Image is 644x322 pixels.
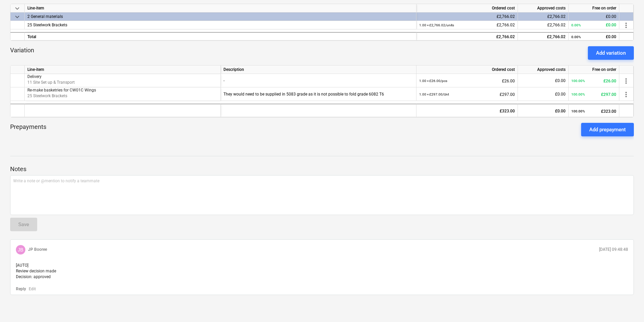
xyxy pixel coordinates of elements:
[419,33,515,41] div: £2,766.02
[27,80,75,85] span: 11 Site Set up & Transport
[571,12,616,21] div: £0.00
[596,49,626,57] div: Add variation
[27,93,67,98] span: 25 Steelwork Brackets
[10,46,34,60] p: Variation
[10,123,46,136] p: Prepayments
[419,74,515,88] div: £26.00
[27,88,96,92] span: Re-make basketries for CW01C Wings
[221,65,416,74] div: Description
[521,74,566,87] div: £0.00
[581,123,634,136] button: Add prepayment
[25,32,416,41] div: Total
[521,104,566,118] div: £0.00
[571,74,616,88] div: £26.00
[571,33,616,41] div: £0.00
[416,4,518,12] div: Ordered cost
[419,21,515,29] div: £2,766.02
[419,87,515,101] div: £297.00
[223,87,413,101] div: They would need to be supplied in 5083 grade as it is not possible to fold grade 6082 T6
[610,290,644,322] iframe: Chat Widget
[521,21,566,29] div: £2,766.02
[571,21,616,29] div: £0.00
[518,65,569,74] div: Approved costs
[16,245,25,254] div: JP Booree
[419,23,454,27] small: 1.00 × £2,766.02 / units
[13,4,21,12] span: keyboard_arrow_down
[622,77,630,85] span: more_vert
[416,65,518,74] div: Ordered cost
[571,23,581,27] small: 0.00%
[571,104,616,118] div: £323.00
[569,4,619,12] div: Free on order
[521,33,566,41] div: £2,766.02
[569,65,619,74] div: Free on order
[419,12,515,21] div: £2,766.02
[571,87,616,101] div: £297.00
[589,125,626,134] div: Add prepayment
[419,79,447,83] small: 1.00 × £26.00 / pcs
[518,4,569,12] div: Approved costs
[27,12,413,21] div: 2 General materials
[27,23,67,27] span: 25 Steelwork Brackets
[25,65,221,74] div: Line-item
[16,263,56,279] span: [AUTO] Review decision made Decision: approved
[599,247,628,252] p: [DATE] 09:48:48
[10,165,634,173] p: Notes
[16,286,26,292] button: Reply
[13,13,21,21] span: keyboard_arrow_down
[29,286,36,292] button: Edit
[571,92,585,96] small: 100.00%
[622,21,630,29] span: more_vert
[571,109,585,113] small: 100.00%
[571,35,581,39] small: 0.00%
[571,79,585,83] small: 100.00%
[18,247,23,252] span: JB
[25,4,416,12] div: Line-item
[27,74,42,79] span: Delivery
[223,74,413,87] div: -
[419,92,449,96] small: 1.00 × £297.00 / Unt
[28,247,47,252] p: JP Booree
[419,104,515,118] div: £323.00
[521,87,566,101] div: £0.00
[588,46,634,60] button: Add variation
[622,90,630,99] span: more_vert
[521,12,566,21] div: £2,766.02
